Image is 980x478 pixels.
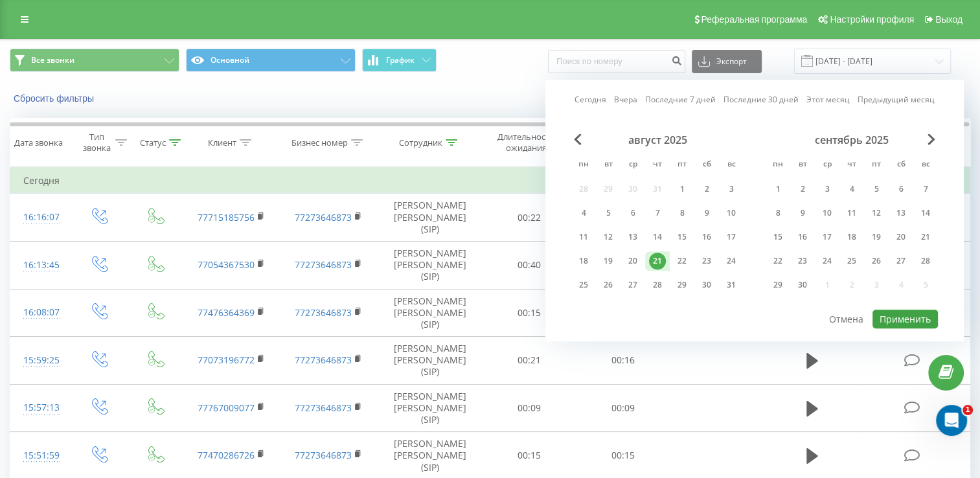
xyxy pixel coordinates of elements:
div: 14 [917,205,934,222]
input: Поиск по номеру [548,50,685,73]
div: пт 5 сент. 2025 г. [864,179,889,199]
div: сб 6 сент. 2025 г. [889,179,913,199]
div: вт 5 авг. 2025 г. [596,203,621,223]
div: 8 [674,205,690,222]
div: август 2025 [571,133,744,146]
td: [PERSON_NAME] [PERSON_NAME] (SIP) [378,289,483,337]
iframe: Intercom live chat [936,405,967,436]
div: 16 [698,229,715,245]
div: 17 [819,229,836,245]
div: Сотрудник [399,137,442,148]
div: 28 [649,277,666,293]
div: ср 27 авг. 2025 г. [621,275,645,295]
abbr: пятница [867,155,886,175]
div: 9 [794,205,811,222]
td: 00:16 [576,337,670,385]
div: пт 15 авг. 2025 г. [670,227,694,247]
span: 1 [963,405,973,415]
div: 17 [723,229,740,245]
a: 77273646873 [295,211,352,223]
div: 25 [843,253,860,269]
div: 19 [868,229,885,245]
abbr: понедельник [768,155,788,175]
div: 14 [649,229,666,245]
div: 28 [917,253,934,269]
div: 5 [600,205,617,222]
div: ср 17 сент. 2025 г. [815,227,839,247]
div: 7 [917,181,934,198]
div: 16:08:07 [23,300,57,325]
div: вт 26 авг. 2025 г. [596,275,621,295]
button: Экспорт [692,50,762,73]
div: 1 [674,181,690,198]
div: вс 3 авг. 2025 г. [719,179,744,199]
div: пн 15 сент. 2025 г. [766,227,790,247]
span: Реферальная программа [701,14,807,25]
span: Настройки профиля [830,14,914,25]
div: чт 11 сент. 2025 г. [839,203,864,223]
a: 77470286726 [198,449,255,461]
td: [PERSON_NAME] [PERSON_NAME] (SIP) [378,241,483,289]
div: 5 [868,181,885,198]
div: 24 [819,253,836,269]
div: 15 [769,229,786,245]
div: 15:57:13 [23,395,57,420]
div: 21 [649,253,666,269]
span: Previous Month [574,133,582,145]
div: сентябрь 2025 [766,133,938,146]
a: 77476364369 [198,306,255,319]
div: 1 [769,181,786,198]
div: 13 [624,229,641,245]
td: 00:22 [483,194,576,242]
button: Отмена [822,310,871,328]
abbr: пятница [672,155,692,175]
div: вс 14 сент. 2025 г. [913,203,938,223]
td: [PERSON_NAME] [PERSON_NAME] (SIP) [378,337,483,385]
div: 3 [819,181,836,198]
a: 77273646873 [295,402,352,414]
div: чт 25 сент. 2025 г. [839,251,864,271]
div: сб 13 сент. 2025 г. [889,203,913,223]
div: 4 [843,181,860,198]
div: пн 8 сент. 2025 г. [766,203,790,223]
div: 12 [868,205,885,222]
div: сб 2 авг. 2025 г. [694,179,719,199]
div: ср 20 авг. 2025 г. [621,251,645,271]
div: сб 30 авг. 2025 г. [694,275,719,295]
td: 00:09 [576,384,670,432]
button: Сбросить фильтры [10,93,100,104]
div: 10 [819,205,836,222]
div: 10 [723,205,740,222]
div: пт 22 авг. 2025 г. [670,251,694,271]
div: пн 25 авг. 2025 г. [571,275,596,295]
abbr: среда [623,155,643,175]
div: сб 27 сент. 2025 г. [889,251,913,271]
div: 7 [649,205,666,222]
div: 15:51:59 [23,443,57,468]
div: пт 19 сент. 2025 г. [864,227,889,247]
div: чт 21 авг. 2025 г. [645,251,670,271]
div: сб 20 сент. 2025 г. [889,227,913,247]
div: чт 18 сент. 2025 г. [839,227,864,247]
abbr: среда [817,155,837,175]
td: 00:15 [483,289,576,337]
div: 2 [794,181,811,198]
div: вс 28 сент. 2025 г. [913,251,938,271]
div: вт 12 авг. 2025 г. [596,227,621,247]
div: 24 [723,253,740,269]
a: Сегодня [575,94,606,106]
div: ср 24 сент. 2025 г. [815,251,839,271]
abbr: четверг [842,155,861,175]
td: 00:21 [483,337,576,385]
div: чт 28 авг. 2025 г. [645,275,670,295]
button: Основной [186,49,356,72]
abbr: вторник [793,155,812,175]
div: пт 29 авг. 2025 г. [670,275,694,295]
div: 11 [843,205,860,222]
a: 77054367530 [198,258,255,271]
div: пн 22 сент. 2025 г. [766,251,790,271]
div: 31 [723,277,740,293]
div: пт 1 авг. 2025 г. [670,179,694,199]
span: График [386,56,415,65]
div: 22 [674,253,690,269]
